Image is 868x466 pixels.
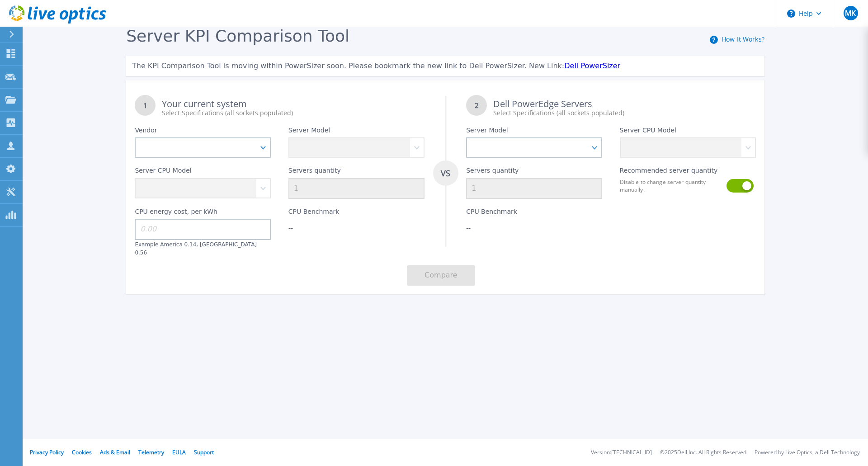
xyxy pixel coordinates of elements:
label: Vendor [135,127,157,137]
label: Example America 0.14, [GEOGRAPHIC_DATA] 0.56 [135,241,257,256]
tspan: 2 [475,101,479,110]
label: CPU Benchmark [288,208,340,219]
label: Servers quantity [466,167,519,178]
li: © 2025 Dell Inc. All Rights Reserved [660,450,746,456]
button: Compare [407,265,475,286]
label: CPU energy cost, per kWh [135,208,217,219]
div: Select Specifications (all sockets populated) [162,108,424,118]
label: Server Model [288,127,330,137]
label: Disable to change server quantity manually. [620,178,721,193]
label: Server Model [466,127,508,137]
a: Dell PowerSizer [564,61,620,70]
a: How It Works? [722,35,764,43]
div: Select Specifications (all sockets populated) [493,108,755,118]
div: -- [288,223,425,232]
tspan: 1 [143,101,147,110]
span: Server KPI Comparison Tool [126,27,349,45]
li: Version: [TECHNICAL_ID] [591,450,652,456]
div: Dell PowerEdge Servers [493,99,755,118]
li: Powered by Live Optics, a Dell Technology [755,450,860,456]
a: Support [194,448,214,456]
a: Ads & Email [100,448,130,456]
span: The KPI Comparison Tool is moving within PowerSizer soon. Please bookmark the new link to Dell Po... [132,61,564,70]
label: CPU Benchmark [466,208,517,219]
span: MK [845,9,856,17]
a: Telemetry [138,448,164,456]
tspan: VS [440,168,450,179]
label: Server CPU Model [620,127,676,137]
input: 0.00 [135,219,271,240]
div: -- [466,223,602,232]
label: Recommended server quantity [620,167,718,178]
label: Servers quantity [288,167,341,178]
a: EULA [172,448,186,456]
a: Privacy Policy [30,448,64,456]
div: Your current system [162,99,424,118]
label: Server CPU Model [135,167,191,178]
a: Cookies [72,448,92,456]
